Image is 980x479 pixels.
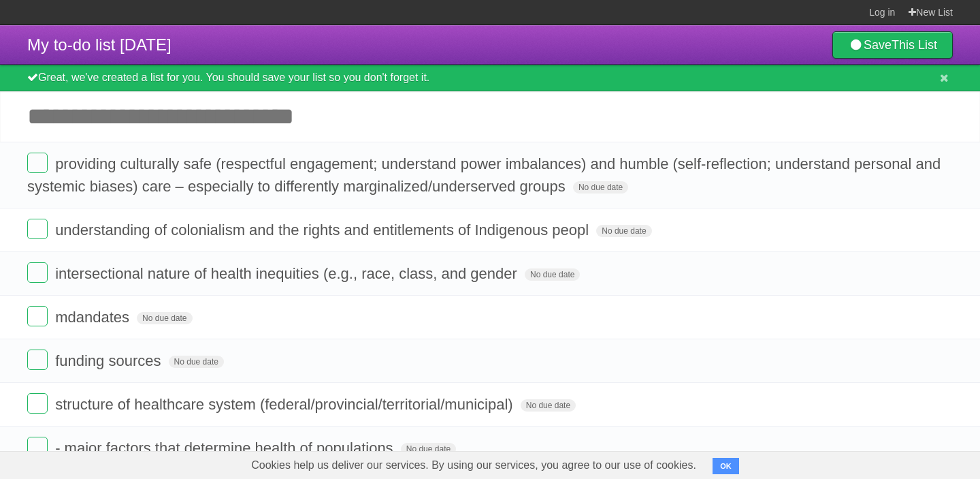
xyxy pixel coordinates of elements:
[525,268,580,281] span: No due date
[55,265,521,282] span: intersectional nature of health inequities (e.g., race, class, and gender
[27,155,941,195] span: providing culturally safe (respectful engagement; understand power imbalances) and humble (self-r...
[27,262,48,283] label: Done
[573,181,628,194] span: No due date
[713,458,739,474] button: OK
[55,221,592,238] span: understanding of colonialism and the rights and entitlements of Indigenous peopl
[521,399,576,412] span: No due date
[27,306,48,326] label: Done
[137,312,192,324] span: No due date
[27,350,48,370] label: Done
[27,35,171,54] span: My to-do list [DATE]
[27,437,48,457] label: Done
[55,396,516,413] span: structure of healthcare system (federal/provincial/territorial/municipal)
[55,352,164,369] span: funding sources
[169,356,224,368] span: No due date
[27,219,48,239] label: Done
[27,393,48,414] label: Done
[401,443,456,455] span: No due date
[55,439,397,457] span: - major factors that determine health of populations
[832,31,953,59] a: SaveThis List
[238,452,710,479] span: Cookies help us deliver our services. By using our services, you agree to our use of cookies.
[55,309,133,326] span: mdandates
[892,38,937,52] b: This List
[596,225,651,237] span: No due date
[27,153,48,173] label: Done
